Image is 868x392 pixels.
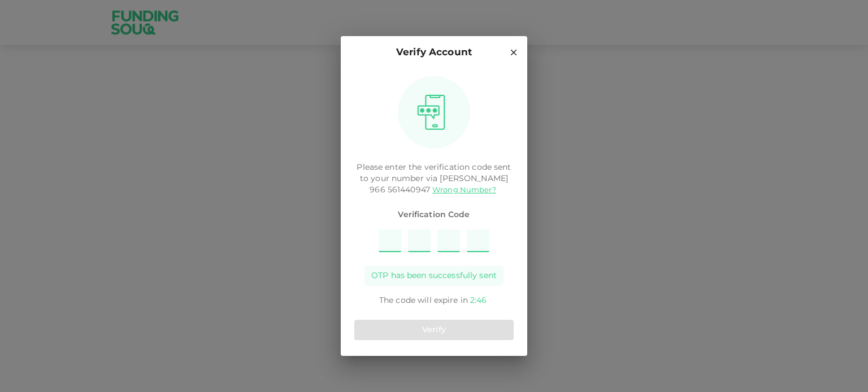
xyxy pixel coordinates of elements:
input: Please enter OTP character 1 [379,230,401,252]
span: The code will expire in [379,297,468,305]
a: Wrong Number? [432,187,496,194]
input: Please enter OTP character 3 [437,230,460,252]
span: OTP has been successfully sent [371,270,497,281]
input: Please enter OTP character 2 [408,230,431,252]
input: Please enter OTP character 4 [467,230,489,252]
p: Verify Account [396,45,472,60]
img: otpImage [413,94,449,130]
p: Please enter the verification code sent to your number via [PERSON_NAME] 966 561440947 [354,162,514,196]
span: 2 : 46 [470,297,487,305]
span: Verification Code [354,209,514,221]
